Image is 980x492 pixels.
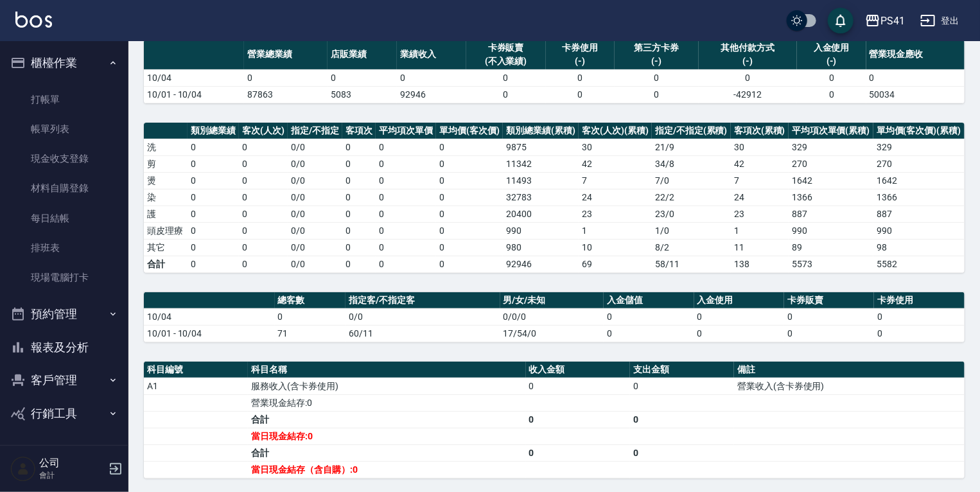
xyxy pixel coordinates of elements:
td: 0 [526,444,630,461]
th: 卡券販賣 [784,292,874,309]
div: 其他付款方式 [702,41,794,55]
td: 0 [694,308,784,325]
td: 50034 [866,86,965,103]
td: 0 [342,139,376,155]
td: 990 [503,222,579,239]
td: 0 [630,444,734,461]
button: 客戶管理 [5,364,123,397]
td: 0 [615,86,698,103]
td: -42912 [699,86,797,103]
a: 打帳單 [5,85,123,114]
div: (-) [800,55,863,68]
td: 合計 [144,256,188,272]
td: 0 / 0 [288,189,342,206]
td: 0 / 0 [288,172,342,189]
div: 卡券販賣 [469,41,543,55]
button: 行銷工具 [5,397,123,430]
th: 平均項次單價(累積) [789,123,873,139]
td: 23 [731,206,789,222]
td: 0 [239,256,288,272]
th: 客次(人次)(累積) [579,123,652,139]
td: 1 [731,222,789,239]
th: 單均價(客次價) [436,123,503,139]
div: (不入業績) [469,55,543,68]
td: 0 [376,256,436,272]
td: 17/54/0 [500,325,604,342]
td: 9875 [503,139,579,155]
td: 0 [376,239,436,256]
td: 0 [874,325,965,342]
td: 0 [797,69,866,86]
td: 0 [244,69,328,86]
td: 0 [376,222,436,239]
td: 0 [615,69,698,86]
td: 0 [188,155,239,172]
th: 指定/不指定 [288,123,342,139]
div: PS41 [880,13,905,29]
td: 0 [188,256,239,272]
td: 10/04 [144,308,275,325]
td: 990 [873,222,965,239]
td: 0 [188,139,239,155]
td: 0 [239,155,288,172]
table: a dense table [144,292,965,342]
td: 69 [579,256,652,272]
th: 店販業績 [328,40,397,70]
td: 71 [275,325,346,342]
td: 0 [239,189,288,206]
td: 0 [188,172,239,189]
td: 0 [546,69,615,86]
td: 24 [579,189,652,206]
th: 客次(人次) [239,123,288,139]
td: 1 / 0 [652,222,731,239]
td: 0 [342,155,376,172]
p: 會計 [39,470,105,481]
td: 1642 [789,172,873,189]
td: 0 [526,411,630,428]
th: 營業總業績 [244,40,328,70]
td: 0 [342,256,376,272]
td: 7 / 0 [652,172,731,189]
td: 30 [579,139,652,155]
h5: 公司 [39,457,105,470]
td: 0 / 0 [288,155,342,172]
td: 887 [873,206,965,222]
td: 23 [579,206,652,222]
td: 887 [789,206,873,222]
td: 當日現金結存（含自購）:0 [248,461,525,478]
td: 32783 [503,189,579,206]
td: 護 [144,206,188,222]
a: 現金收支登錄 [5,144,123,173]
td: 58/11 [652,256,731,272]
td: 0 [376,172,436,189]
td: 營業現金結存:0 [248,394,525,411]
td: 0 [436,222,503,239]
th: 收入金額 [526,362,630,378]
td: 990 [789,222,873,239]
td: 0 [784,308,874,325]
td: 92946 [397,86,466,103]
td: 0 [694,325,784,342]
td: 10/01 - 10/04 [144,325,275,342]
td: 0 [275,308,346,325]
a: 每日結帳 [5,204,123,233]
td: 0 [436,172,503,189]
td: 0/0 [288,256,342,272]
td: 24 [731,189,789,206]
td: 0 [874,308,965,325]
td: 0 / 0 [288,139,342,155]
td: 合計 [248,444,525,461]
th: 總客數 [275,292,346,309]
td: 0 [188,239,239,256]
td: 0 [376,189,436,206]
button: 櫃檯作業 [5,46,123,80]
td: 20400 [503,206,579,222]
td: 0 [342,189,376,206]
div: (-) [618,55,695,68]
a: 現場電腦打卡 [5,263,123,292]
th: 入金使用 [694,292,784,309]
table: a dense table [144,40,965,103]
td: 1642 [873,172,965,189]
td: 其它 [144,239,188,256]
td: 0 [342,222,376,239]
